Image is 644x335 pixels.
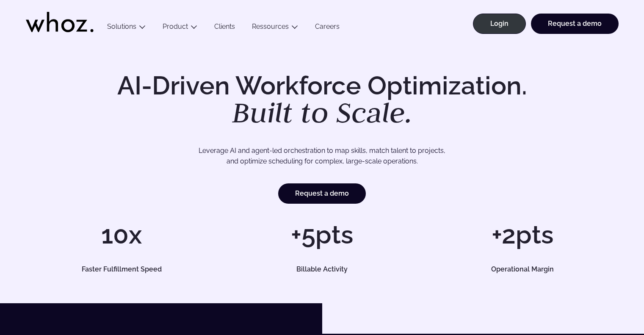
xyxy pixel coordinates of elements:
[26,222,218,247] h1: 10x
[226,222,418,247] h1: +5pts
[35,266,208,273] h5: Faster Fulfillment Speed
[105,73,539,127] h1: AI-Driven Workforce Optimization.
[232,94,412,131] em: Built to Scale.
[154,22,206,34] button: Product
[206,22,243,34] a: Clients
[307,22,348,34] a: Careers
[531,14,619,34] a: Request a demo
[426,222,618,247] h1: +2pts
[55,145,589,167] p: Leverage AI and agent-led orchestration to map skills, match talent to projects, and optimize sch...
[236,266,409,273] h5: Billable Activity
[252,22,289,30] a: Ressources
[99,22,154,34] button: Solutions
[278,183,366,204] a: Request a demo
[436,266,609,273] h5: Operational Margin
[243,22,307,34] button: Ressources
[473,14,526,34] a: Login
[163,22,188,30] a: Product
